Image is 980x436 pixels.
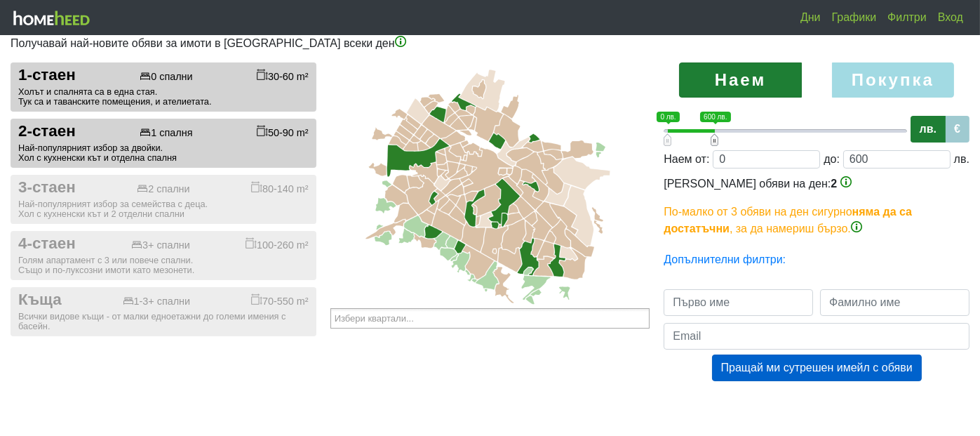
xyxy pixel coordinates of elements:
[11,62,316,112] button: 1-стаен 0 спални 30-60 m² Холът и спалнята са в една стая.Тук са и таванските помещения, и ателие...
[882,4,932,32] a: Филтри
[826,4,882,32] a: Графики
[664,289,813,316] input: Първо име
[932,4,969,32] a: Вход
[131,239,190,251] div: 3+ спални
[137,183,189,195] div: 2 спални
[18,143,309,163] div: Най-популярният избор за двойки. Хол с кухненски кът и отделна спалня
[664,176,969,237] div: [PERSON_NAME] обяви на ден:
[824,151,840,168] div: до:
[140,71,192,83] div: 0 спални
[851,221,862,232] img: info-3.png
[664,204,969,237] p: По-малко от 3 обяви на ден сигурно , за да намериш бързо.
[712,355,922,381] button: Пращай ми сутрешен имейл с обяви
[123,296,191,308] div: 1-3+ спални
[820,289,969,316] input: Фамилно име
[664,151,709,168] div: Наем от:
[18,199,309,219] div: Най-популярният избор за семейства с деца. Хол с кухненски кът и 2 отделни спални
[911,116,946,143] label: лв.
[18,256,309,275] div: Голям апартамент с 3 или повече спални. Също и по-луксозни имоти като мезонети.
[18,291,62,310] span: Къща
[18,87,309,107] div: Холът и спалнята са в една стая. Тук са и таванските помещения, и ателиетата.
[257,125,309,139] div: 50-90 m²
[11,119,316,168] button: 2-стаен 1 спалня 50-90 m² Най-популярният избор за двойки.Хол с кухненски кът и отделна спалня
[11,287,316,336] button: Къща 1-3+ спални 70-550 m² Всички видове къщи - от малки едноетажни до големи имения с басейн.
[11,231,316,280] button: 4-стаен 3+ спални 100-260 m² Голям апартамент с 3 или повече спални.Също и по-луксозни имоти като...
[18,122,76,141] span: 2-стаен
[954,151,969,168] div: лв.
[18,312,309,331] div: Всички видове къщи - от малки едноетажни до големи имения с басейн.
[140,127,192,139] div: 1 спалня
[257,69,309,83] div: 30-60 m²
[700,112,730,122] span: 600 лв.
[251,293,309,308] div: 70-550 m²
[395,36,406,47] img: info-3.png
[831,178,837,190] span: 2
[18,178,76,197] span: 3-стаен
[11,35,969,52] p: Получавай най-новите обяви за имоти в [GEOGRAPHIC_DATA] всеки ден
[664,323,969,350] input: Email
[832,62,954,98] label: Покупка
[11,175,316,224] button: 3-стаен 2 спални 80-140 m² Най-популярният избор за семейства с деца.Хол с кухненски кът и 2 отде...
[18,66,76,85] span: 1-стаен
[246,237,309,251] div: 100-260 m²
[18,234,76,253] span: 4-стаен
[251,181,309,195] div: 80-140 m²
[945,116,969,143] label: €
[840,176,852,187] img: info-3.png
[795,4,826,32] a: Дни
[679,62,801,98] label: Наем
[664,253,786,265] a: Допълнителни филтри:
[657,112,679,122] span: 0 лв.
